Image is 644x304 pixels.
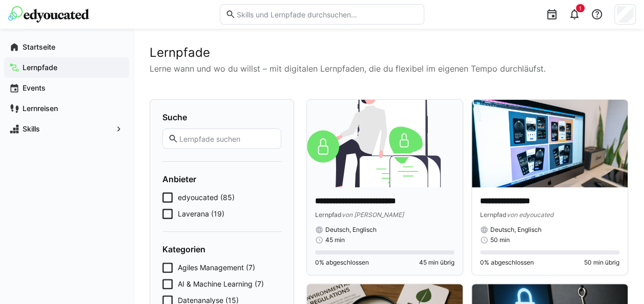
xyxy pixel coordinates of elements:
span: 45 min [325,236,345,244]
p: Lerne wann und wo du willst – mit digitalen Lernpfaden, die du flexibel im eigenen Tempo durchläu... [150,62,628,75]
span: Deutsch, Englisch [490,226,542,234]
img: image [307,100,463,187]
h4: Kategorien [162,244,281,254]
h4: Suche [162,112,281,122]
h2: Lernpfade [150,45,628,60]
span: 1 [579,5,581,11]
span: Deutsch, Englisch [325,226,377,234]
input: Skills und Lernpfade durchsuchen… [236,10,419,19]
img: image [472,100,628,187]
span: 50 min [490,236,510,244]
input: Lernpfade suchen [178,134,276,143]
span: Agiles Management (7) [178,263,255,273]
span: 45 min übrig [419,258,454,267]
span: AI & Machine Learning (7) [178,279,264,289]
span: von [PERSON_NAME] [342,211,404,219]
span: 50 min übrig [584,258,619,267]
span: Lernpfad [480,211,507,219]
span: Laverana (19) [178,209,224,219]
span: edyoucated (85) [178,192,235,203]
span: 0% abgeschlossen [480,258,534,267]
span: von edyoucated [507,211,553,219]
span: Lernpfad [315,211,342,219]
h4: Anbieter [162,174,281,184]
span: 0% abgeschlossen [315,258,369,267]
